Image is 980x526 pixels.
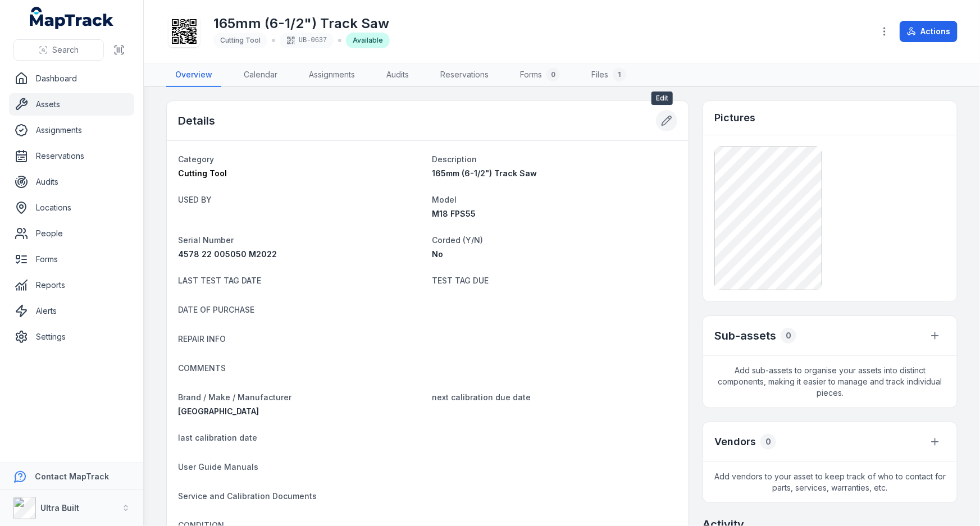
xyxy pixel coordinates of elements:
span: USED BY [178,195,212,204]
span: Corded (Y/N) [432,235,484,245]
a: Audits [9,171,134,193]
strong: Ultra Built [40,503,79,513]
span: Edit [651,92,673,105]
div: 0 [781,328,796,344]
a: MapTrack [30,7,114,29]
a: People [9,222,134,245]
h2: Sub-assets [714,328,776,344]
span: next calibration due date [432,392,531,402]
span: last calibration date [178,433,257,442]
span: COMMENTS [178,363,226,373]
a: Forms0 [511,63,569,87]
div: 0 [546,68,560,81]
span: M18 FPS55 [432,209,476,218]
span: Search [52,44,79,56]
span: REPAIR INFO [178,334,226,344]
span: [GEOGRAPHIC_DATA] [178,406,259,416]
a: Files1 [582,63,635,87]
span: Cutting Tool [220,36,261,44]
a: Locations [9,196,134,219]
h3: Vendors [714,434,756,450]
span: No [432,249,444,259]
h1: 165mm (6-1/2") Track Saw [213,15,390,33]
span: Serial Number [178,235,234,245]
a: Overview [166,63,221,87]
a: Settings [9,326,134,348]
span: Service and Calibration Documents [178,491,317,501]
span: Brand / Make / Manufacturer [178,392,291,402]
span: User Guide Manuals [178,462,258,472]
a: Dashboard [9,67,134,90]
div: Available [346,33,390,48]
a: Forms [9,248,134,271]
h2: Details [178,113,215,129]
span: Model [432,195,457,204]
span: Description [432,154,477,164]
span: Add sub-assets to organise your assets into distinct components, making it easier to manage and t... [703,356,957,408]
a: Assignments [9,119,134,141]
div: 0 [760,434,776,450]
a: Alerts [9,300,134,322]
span: Cutting Tool [178,168,227,178]
span: 165mm (6-1/2") Track Saw [432,168,537,178]
a: Reservations [431,63,498,87]
strong: Contact MapTrack [35,472,109,481]
div: 1 [613,68,626,81]
span: TEST TAG DUE [432,276,489,285]
span: 4578 22 005050 M2022 [178,249,277,259]
h3: Pictures [714,110,755,126]
span: Category [178,154,214,164]
span: Add vendors to your asset to keep track of who to contact for parts, services, warranties, etc. [703,462,957,502]
div: UB-0637 [280,33,334,48]
a: Audits [377,63,418,87]
a: Reports [9,274,134,296]
button: Search [13,39,104,61]
button: Actions [900,21,958,42]
span: DATE OF PURCHASE [178,305,254,314]
span: LAST TEST TAG DATE [178,276,261,285]
a: Reservations [9,145,134,167]
a: Assets [9,93,134,116]
a: Calendar [235,63,286,87]
a: Assignments [300,63,364,87]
